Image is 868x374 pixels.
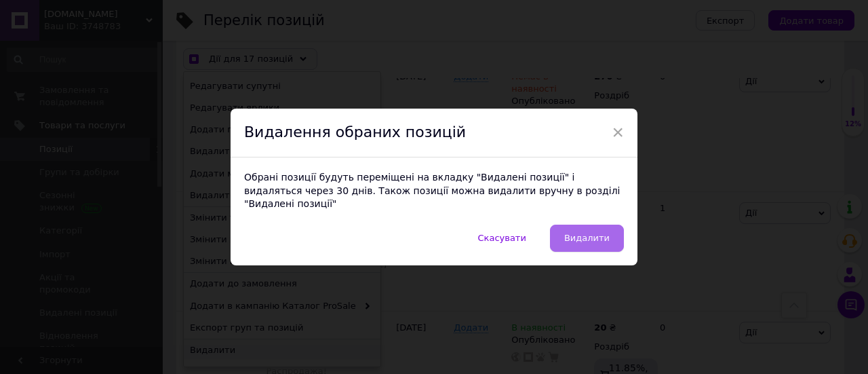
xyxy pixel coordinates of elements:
span: Обрані позиції будуть переміщені на вкладку "Видалені позиції" і видаляться через 30 днів. Також ... [244,172,620,209]
button: Скасувати [464,225,540,252]
button: Видалити [550,225,624,252]
span: × [612,121,624,144]
span: Видалити [564,233,610,243]
span: Видалення обраних позицій [244,124,466,141]
span: Скасувати [478,233,526,243]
